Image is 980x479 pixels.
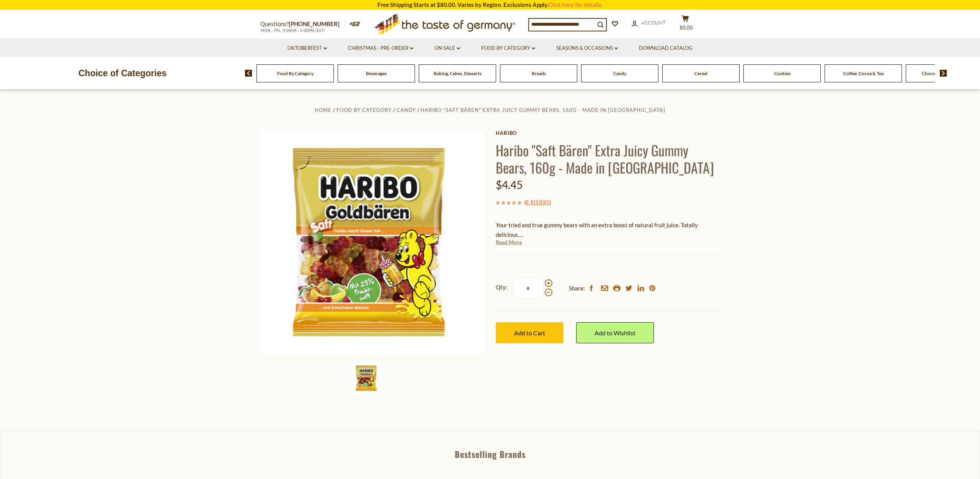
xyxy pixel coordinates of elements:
a: Home [315,107,332,113]
button: Add to Cart [496,322,563,343]
span: Add to Cart [514,329,545,336]
a: Candy [397,107,416,113]
img: next arrow [940,70,947,77]
p: Questions? [260,19,345,29]
span: $0.00 [679,25,693,31]
a: Click here for details. [548,1,603,8]
a: Food By Category [336,107,392,113]
a: Chocolate & Marzipan [922,71,967,76]
a: 0 Reviews [526,198,549,207]
a: Breads [532,71,546,76]
a: Food By Category [277,71,314,76]
span: MON - FRI, 9:00AM - 5:00PM (EST) [260,28,325,33]
a: Account [632,19,666,27]
a: Beverages [366,71,387,76]
span: $4.45 [496,178,523,191]
a: On Sale [434,44,460,52]
a: Oktoberfest [287,44,327,52]
h1: Haribo "Saft Bären" Extra Juicy Gummy Bears, 160g - Made in [GEOGRAPHIC_DATA] [496,141,720,176]
strong: Qty: [496,282,507,292]
a: Food By Category [481,44,535,52]
a: Download Catalog [639,44,693,52]
span: ( ) [524,198,551,206]
span: Share: [569,284,585,293]
a: Christmas - PRE-ORDER [348,44,413,52]
a: Read More [496,238,522,246]
a: Baking, Cakes, Desserts [434,71,482,76]
p: Your tried and true gummy bears with an extra boost of natural fruit juice. Totally delicious. [496,220,720,239]
a: Cereal [694,71,707,76]
a: Cookies [774,71,791,76]
input: Qty: [512,278,544,299]
a: Seasons & Occasions [556,44,618,52]
a: Candy [613,71,626,76]
a: [PHONE_NUMBER] [289,20,340,27]
a: Haribo [496,130,720,136]
img: Haribo Saft Baren Extra Juicy [260,130,484,354]
img: previous arrow [245,70,252,77]
div: Bestselling Brands [0,450,980,458]
a: Add to Wishlist [576,322,654,343]
a: Coffee, Cocoa & Tea [843,71,884,76]
button: $0.00 [674,15,697,34]
img: Haribo Saft Baren Extra Juicy [351,363,382,394]
span: Account [641,20,666,26]
a: Haribo "Saft Bären" Extra Juicy Gummy Bears, 160g - Made in [GEOGRAPHIC_DATA] [421,107,665,113]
